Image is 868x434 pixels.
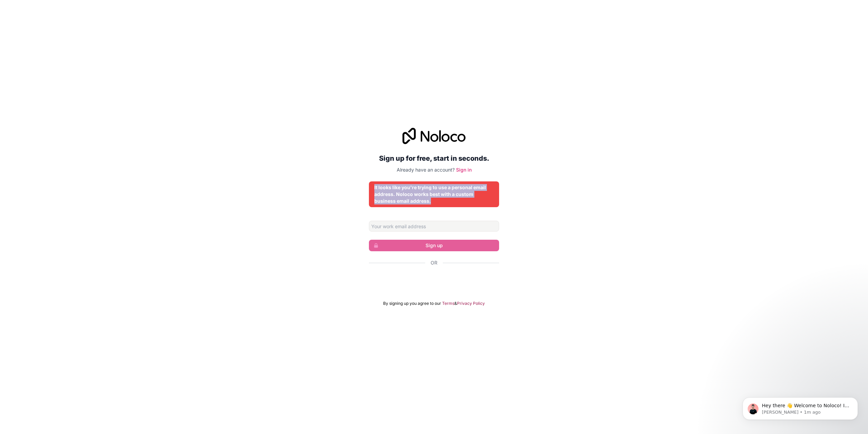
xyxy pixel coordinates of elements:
[397,167,455,173] span: Already have an account?
[369,240,499,251] button: Sign up
[369,221,499,232] input: Email address
[732,383,868,431] iframe: Intercom notifications message
[457,301,485,306] a: Privacy Policy
[383,301,441,306] span: By signing up you agree to our
[431,259,437,266] span: Or
[369,274,499,289] div: Google 계정으로 로그인. 새 탭에서 열림
[454,301,457,306] span: &
[442,301,454,306] a: Terms
[374,184,494,204] div: It looks like you're trying to use a personal email address. Noloco works best with a custom busi...
[369,152,499,164] h2: Sign up for free, start in seconds.
[366,274,502,289] iframe: Google 계정으로 로그인 버튼
[456,167,472,173] a: Sign in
